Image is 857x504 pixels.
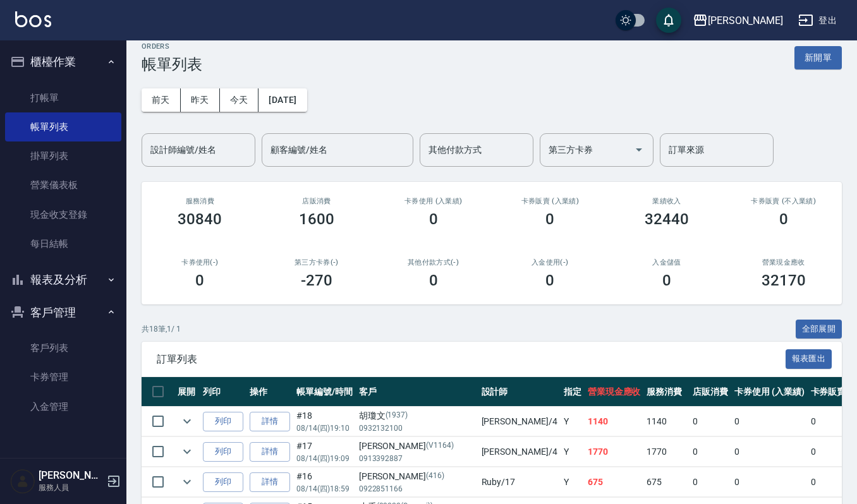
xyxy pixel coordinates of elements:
p: 共 18 筆, 1 / 1 [142,323,181,335]
th: 帳單編號/時間 [293,377,356,407]
p: 服務人員 [39,482,103,493]
img: Logo [15,11,51,27]
th: 營業現金應收 [585,377,644,407]
th: 操作 [246,377,293,407]
h2: 卡券販賣 (入業績) [507,197,593,205]
img: Person [10,469,35,494]
div: 胡瓊文 [359,409,475,423]
a: 詳情 [250,472,290,492]
a: 詳情 [250,412,290,431]
a: 掛單列表 [5,141,121,171]
th: 服務消費 [643,377,690,407]
p: 08/14 (四) 18:59 [296,483,353,495]
td: 1140 [585,407,644,436]
div: [PERSON_NAME] [359,470,475,483]
p: 0913392887 [359,453,475,464]
a: 帳單列表 [5,112,121,141]
h3: 0 [545,272,554,289]
h3: 1600 [299,210,334,228]
button: 今天 [220,88,259,112]
h2: 入金儲值 [624,258,710,267]
td: #18 [293,407,356,436]
td: #16 [293,467,356,497]
button: 登出 [793,9,842,32]
td: 675 [585,467,644,497]
td: 0 [731,407,808,436]
button: 昨天 [181,88,220,112]
button: 報表匯出 [786,349,832,369]
button: [PERSON_NAME] [688,8,788,33]
button: 報表及分析 [5,263,121,296]
td: 0 [690,467,731,497]
td: 0 [731,467,808,497]
h2: 第三方卡券(-) [274,258,360,267]
button: 全部展開 [796,320,842,339]
p: 08/14 (四) 19:10 [296,423,353,434]
td: Y [561,467,585,497]
td: Y [561,407,585,436]
p: (416) [426,470,444,483]
h3: 32170 [762,272,806,289]
a: 卡券管理 [5,363,121,392]
h2: 卡券使用(-) [157,258,243,267]
td: #17 [293,437,356,467]
a: 客戶列表 [5,333,121,363]
button: 列印 [203,442,243,462]
h3: 32440 [645,210,689,228]
button: expand row [178,412,197,431]
h3: -270 [301,272,332,289]
h2: ORDERS [142,42,202,51]
button: expand row [178,472,197,491]
h2: 卡券販賣 (不入業績) [740,197,827,205]
button: 櫃檯作業 [5,45,121,78]
h3: 0 [195,272,204,289]
th: 店販消費 [690,377,731,407]
button: 新開單 [794,46,842,69]
td: 675 [643,467,690,497]
th: 展開 [174,377,200,407]
h2: 店販消費 [274,197,360,205]
a: 營業儀表板 [5,171,121,200]
a: 現金收支登錄 [5,200,121,229]
th: 設計師 [478,377,561,407]
button: 前天 [142,88,181,112]
td: Ruby /17 [478,467,561,497]
div: [PERSON_NAME] [359,440,475,453]
td: 0 [731,437,808,467]
a: 詳情 [250,442,290,462]
h3: 30840 [178,210,222,228]
p: (1937) [386,409,408,423]
th: 卡券使用 (入業績) [731,377,808,407]
span: 訂單列表 [157,353,786,366]
td: 1140 [643,407,690,436]
a: 報表匯出 [786,352,832,364]
a: 每日結帳 [5,229,121,258]
p: (V1164) [426,440,454,453]
td: 0 [690,407,731,436]
td: [PERSON_NAME] /4 [478,437,561,467]
button: 列印 [203,472,243,492]
h3: 0 [779,210,788,228]
p: 0922851166 [359,483,475,495]
h2: 業績收入 [624,197,710,205]
h5: [PERSON_NAME] [39,469,103,482]
td: [PERSON_NAME] /4 [478,407,561,436]
button: expand row [178,442,197,461]
button: [DATE] [258,88,307,112]
p: 0932132100 [359,423,475,434]
td: 1770 [643,437,690,467]
h3: 0 [429,272,438,289]
div: [PERSON_NAME] [708,13,783,28]
h3: 0 [545,210,554,228]
td: 0 [690,437,731,467]
h2: 卡券使用 (入業績) [390,197,477,205]
h3: 服務消費 [157,197,243,205]
p: 08/14 (四) 19:09 [296,453,353,464]
td: Y [561,437,585,467]
th: 客戶 [356,377,478,407]
h2: 其他付款方式(-) [390,258,477,267]
button: save [656,8,681,33]
a: 打帳單 [5,83,121,112]
a: 入金管理 [5,392,121,421]
button: 客戶管理 [5,296,121,329]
